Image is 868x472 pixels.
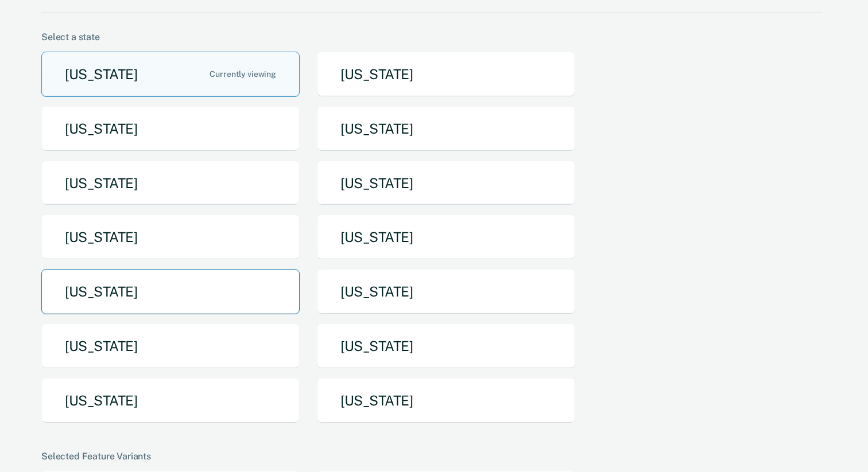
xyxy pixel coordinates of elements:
[41,269,300,314] button: [US_STATE]
[41,214,300,260] button: [US_STATE]
[41,323,300,369] button: [US_STATE]
[41,451,822,462] div: Selected Feature Variants
[41,52,300,97] button: [US_STATE]
[41,378,300,423] button: [US_STATE]
[317,161,575,206] button: [US_STATE]
[317,323,575,369] button: [US_STATE]
[41,161,300,206] button: [US_STATE]
[317,214,575,260] button: [US_STATE]
[41,106,300,151] button: [US_STATE]
[317,378,575,423] button: [US_STATE]
[317,106,575,151] button: [US_STATE]
[317,269,575,314] button: [US_STATE]
[317,52,575,97] button: [US_STATE]
[41,32,822,42] div: Select a state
